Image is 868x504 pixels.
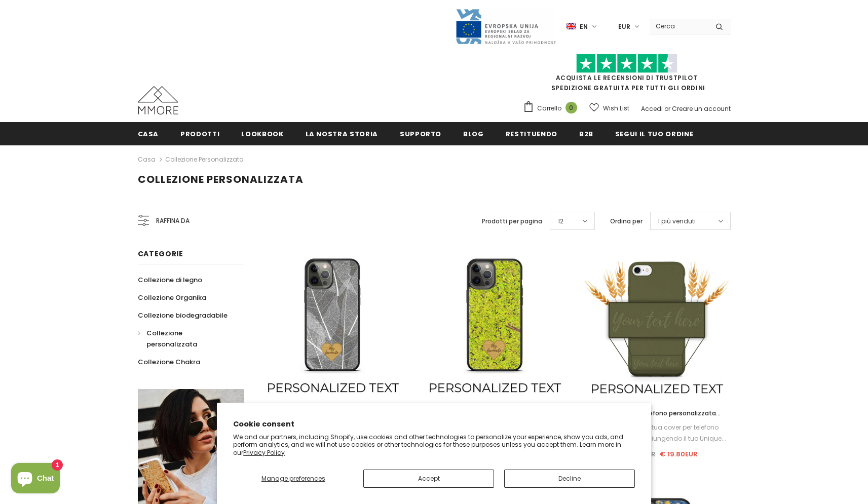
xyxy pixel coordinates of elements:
inbox-online-store-chat: Shopify online store chat [8,463,63,496]
a: La nostra storia [306,122,378,145]
img: Casi MMORE [138,86,178,114]
span: I più venduti [658,216,696,226]
span: Categorie [138,249,183,259]
span: € 19.80EUR [660,449,698,459]
span: or [664,104,670,113]
span: Wish List [603,103,629,113]
button: Accept [363,470,494,488]
a: Collezione Organika [138,289,206,306]
a: Acquista le recensioni di TrustPilot [556,73,698,82]
div: ❤️ Personalizza la tua cover per telefono Biodegradabile aggiungendo il tuo Unique... [583,422,730,444]
span: Restituendo [506,129,557,139]
a: Collezione personalizzata [165,155,244,164]
a: Blog [463,122,484,145]
span: Prodotti [180,129,219,139]
p: We and our partners, including Shopify, use cookies and other technologies to personalize your ex... [233,433,635,457]
a: Segui il tuo ordine [615,122,693,145]
span: Custodia per telefono personalizzata biodegradabile - Verde oliva [597,409,721,429]
a: Custodia per telefono personalizzata biodegradabile - Verde oliva [583,408,730,419]
a: Javni Razpis [455,22,556,30]
span: Collezione biodegradabile [138,311,228,320]
a: Carrello 0 [523,101,582,116]
a: Creare un account [672,104,731,113]
span: supporto [400,129,441,139]
span: Carrello [537,103,561,113]
a: Prodotti [180,122,219,145]
a: Privacy Policy [243,448,285,457]
a: Casa [138,153,156,166]
a: B2B [579,122,593,145]
span: Collezione Chakra [138,357,200,367]
span: SPEDIZIONE GRATUITA PER TUTTI GLI ORDINI [523,58,731,92]
span: La nostra storia [306,129,378,139]
h2: Cookie consent [233,419,635,430]
span: Raffina da [156,215,190,226]
a: Collezione personalizzata [138,324,233,353]
a: Lookbook [241,122,283,145]
span: Manage preferences [261,474,325,483]
a: Collezione biodegradabile [138,306,228,324]
a: Restituendo [506,122,557,145]
span: € 26.90EUR [616,449,656,459]
img: i-lang-1.png [567,22,576,31]
span: Lookbook [241,129,283,139]
img: Fidati di Pilot Stars [576,54,677,73]
span: Segui il tuo ordine [615,129,693,139]
span: en [580,22,588,32]
a: Collezione Chakra [138,353,200,371]
span: Collezione di legno [138,275,202,285]
button: Decline [504,470,635,488]
span: Collezione Organika [138,293,206,302]
a: Collezione di legno [138,271,202,289]
span: Blog [463,129,484,139]
input: Search Site [650,19,708,33]
a: supporto [400,122,441,145]
span: Collezione personalizzata [138,172,304,186]
span: 0 [565,102,577,113]
label: Prodotti per pagina [482,216,542,226]
button: Manage preferences [233,470,353,488]
a: Casa [138,122,159,145]
span: 12 [558,216,563,226]
img: Javni Razpis [455,8,556,45]
a: Accedi [641,104,663,113]
span: Collezione personalizzata [146,328,197,349]
label: Ordina per [610,216,643,226]
span: Casa [138,129,159,139]
span: B2B [579,129,593,139]
a: Wish List [589,99,629,117]
span: EUR [618,22,630,32]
